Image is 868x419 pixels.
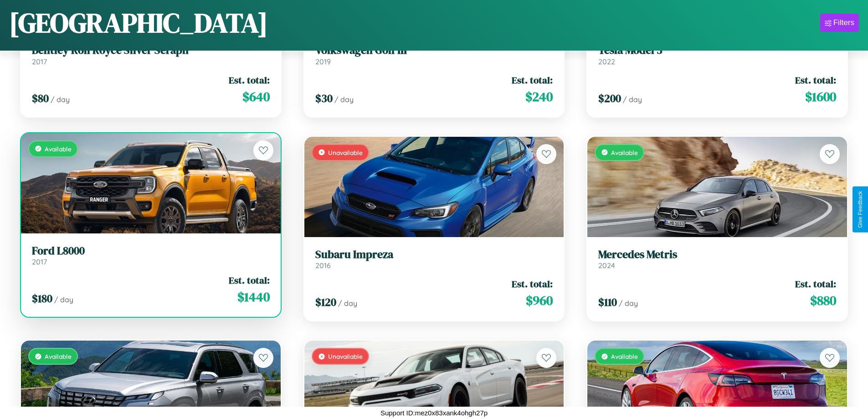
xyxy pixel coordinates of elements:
span: $ 1440 [237,288,270,306]
span: Est. total: [795,277,836,290]
a: Mercedes Metris2024 [598,248,836,270]
a: Volkswagen Golf III2019 [315,44,553,66]
h3: Volkswagen Golf III [315,44,553,57]
span: / day [51,95,70,104]
span: 2019 [315,57,331,66]
span: $ 1600 [805,88,836,106]
span: 2022 [598,57,615,66]
span: $ 640 [242,88,270,106]
span: $ 960 [526,291,553,310]
a: Ford L80002017 [32,244,270,267]
span: Available [45,352,72,360]
span: Available [611,149,638,156]
span: Est. total: [512,277,553,290]
span: Available [611,352,638,360]
span: $ 200 [598,91,621,106]
span: $ 240 [525,88,553,106]
span: $ 30 [315,91,333,106]
button: Filters [820,14,859,32]
span: $ 80 [32,91,49,106]
p: Support ID: mez0x83xank4ohgh27p [380,407,488,419]
span: 2016 [315,261,331,270]
span: 2024 [598,261,615,270]
span: $ 180 [32,291,52,306]
span: 2017 [32,257,47,266]
h3: Ford L8000 [32,244,270,258]
a: Tesla Model 32022 [598,44,836,66]
span: $ 880 [810,291,836,310]
a: Bentley Roll Royce Silver Seraph2017 [32,44,270,66]
span: $ 110 [598,295,617,310]
span: Unavailable [328,149,363,156]
span: / day [334,95,354,104]
span: / day [338,299,357,308]
span: Est. total: [229,274,270,287]
span: Est. total: [795,73,836,87]
span: / day [619,299,638,308]
span: / day [54,295,73,304]
h3: Bentley Roll Royce Silver Seraph [32,44,270,57]
h1: [GEOGRAPHIC_DATA] [9,4,268,41]
span: Est. total: [512,73,553,87]
h3: Tesla Model 3 [598,44,836,57]
span: $ 120 [315,295,336,310]
span: Available [45,145,72,153]
span: 2017 [32,57,47,66]
div: Filters [833,18,854,27]
span: Unavailable [328,352,363,360]
span: Est. total: [229,73,270,87]
span: / day [623,95,642,104]
h3: Subaru Impreza [315,248,553,261]
h3: Mercedes Metris [598,248,836,261]
div: Give Feedback [857,191,863,228]
a: Subaru Impreza2016 [315,248,553,270]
